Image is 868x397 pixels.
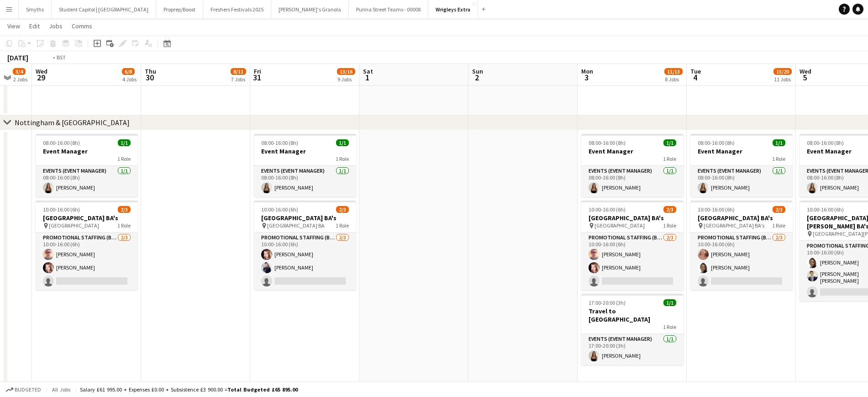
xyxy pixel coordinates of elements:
[4,20,24,32] a: View
[581,134,684,197] app-job-card: 08:00-16:00 (8h)1/1Event Manager1 RoleEvents (Event Manager)1/108:00-16:00 (8h)[PERSON_NAME]
[663,323,676,330] span: 1 Role
[663,206,676,213] span: 2/3
[363,67,373,75] span: Sat
[663,222,676,229] span: 1 Role
[254,166,356,197] app-card-role: Events (Event Manager)1/108:00-16:00 (8h)[PERSON_NAME]
[581,233,684,290] app-card-role: Promotional Staffing (Brand Ambassadors)2/310:00-16:00 (6h)[PERSON_NAME][PERSON_NAME]
[471,72,483,83] span: 2
[156,0,203,18] button: Proprep/Boost
[50,386,72,393] span: All jobs
[122,76,137,83] div: 4 Jobs
[19,0,52,18] button: Smyths
[807,139,844,146] span: 08:00-16:00 (8h)
[689,72,701,83] span: 4
[798,72,811,83] span: 5
[57,54,66,61] div: BST
[231,68,246,75] span: 8/11
[807,206,844,213] span: 10:00-16:00 (6h)
[581,214,684,222] h3: [GEOGRAPHIC_DATA] BA's
[772,222,785,229] span: 1 Role
[337,76,355,83] div: 9 Jobs
[145,67,156,75] span: Thu
[13,68,26,75] span: 3/4
[36,134,138,197] app-job-card: 08:00-16:00 (8h)1/1Event Manager1 RoleEvents (Event Manager)1/108:00-16:00 (8h)[PERSON_NAME]
[43,139,80,146] span: 08:00-16:00 (8h)
[261,206,298,213] span: 10:00-16:00 (6h)
[267,222,325,229] span: [GEOGRAPHIC_DATA] BA
[690,67,701,75] span: Tue
[581,67,593,75] span: Mon
[349,0,428,18] button: Purina Street Teams - 00008
[337,68,355,75] span: 13/16
[800,67,811,75] span: Wed
[690,134,793,197] app-job-card: 08:00-16:00 (8h)1/1Event Manager1 RoleEvents (Event Manager)1/108:00-16:00 (8h)[PERSON_NAME]
[254,134,356,197] app-job-card: 08:00-16:00 (8h)1/1Event Manager1 RoleEvents (Event Manager)1/108:00-16:00 (8h)[PERSON_NAME]
[254,233,356,290] app-card-role: Promotional Staffing (Brand Ambassadors)2/310:00-16:00 (6h)[PERSON_NAME][PERSON_NAME]
[663,139,676,146] span: 1/1
[581,334,684,365] app-card-role: Events (Event Manager)1/117:00-20:00 (3h)[PERSON_NAME]
[581,201,684,290] app-job-card: 10:00-16:00 (6h)2/3[GEOGRAPHIC_DATA] BA's [GEOGRAPHIC_DATA]1 RolePromotional Staffing (Brand Amba...
[663,155,676,162] span: 1 Role
[774,76,791,83] div: 11 Jobs
[690,147,793,155] h3: Event Manager
[227,386,298,393] span: Total Budgeted £65 895.00
[581,294,684,365] app-job-card: 17:00-20:00 (3h)1/1Travel to [GEOGRAPHIC_DATA]1 RoleEvents (Event Manager)1/117:00-20:00 (3h)[PER...
[253,72,261,83] span: 31
[589,139,626,146] span: 08:00-16:00 (8h)
[254,147,356,155] h3: Event Manager
[72,22,92,30] span: Comms
[118,206,131,213] span: 2/3
[80,386,298,393] div: Salary £61 995.00 + Expenses £0.00 + Subsistence £3 900.00 =
[690,201,793,290] app-job-card: 10:00-16:00 (6h)2/3[GEOGRAPHIC_DATA] BA's [GEOGRAPHIC_DATA] BA's1 RolePromotional Staffing (Brand...
[49,22,63,30] span: Jobs
[589,299,626,306] span: 17:00-20:00 (3h)
[773,206,785,213] span: 2/3
[472,67,483,75] span: Sun
[428,0,478,18] button: Wrigleys Extra
[34,72,47,83] span: 29
[594,222,645,229] span: [GEOGRAPHIC_DATA]
[231,76,246,83] div: 7 Jobs
[336,155,349,162] span: 1 Role
[49,222,99,229] span: [GEOGRAPHIC_DATA]
[203,0,271,18] button: Freshers Festivals 2025
[773,139,785,146] span: 1/1
[581,147,684,155] h3: Event Manager
[36,233,138,290] app-card-role: Promotional Staffing (Brand Ambassadors)2/310:00-16:00 (6h)[PERSON_NAME][PERSON_NAME]
[117,222,131,229] span: 1 Role
[261,139,298,146] span: 08:00-16:00 (8h)
[336,206,349,213] span: 2/3
[772,155,785,162] span: 1 Role
[580,72,593,83] span: 3
[68,20,96,32] a: Comms
[362,72,373,83] span: 1
[36,67,47,75] span: Wed
[690,214,793,222] h3: [GEOGRAPHIC_DATA] BA's
[122,68,135,75] span: 6/8
[45,20,66,32] a: Jobs
[29,22,40,30] span: Edit
[36,214,138,222] h3: [GEOGRAPHIC_DATA] BA's
[665,76,682,83] div: 8 Jobs
[52,0,156,18] button: Student Capitol | [GEOGRAPHIC_DATA]
[254,201,356,290] app-job-card: 10:00-16:00 (6h)2/3[GEOGRAPHIC_DATA] BA's [GEOGRAPHIC_DATA] BA1 RolePromotional Staffing (Brand A...
[336,139,349,146] span: 1/1
[581,166,684,197] app-card-role: Events (Event Manager)1/108:00-16:00 (8h)[PERSON_NAME]
[773,68,792,75] span: 15/20
[690,233,793,290] app-card-role: Promotional Staffing (Brand Ambassadors)2/310:00-16:00 (6h)[PERSON_NAME][PERSON_NAME]
[698,206,735,213] span: 10:00-16:00 (6h)
[118,139,131,146] span: 1/1
[704,222,764,229] span: [GEOGRAPHIC_DATA] BA's
[26,20,43,32] a: Edit
[690,166,793,197] app-card-role: Events (Event Manager)1/108:00-16:00 (8h)[PERSON_NAME]
[254,214,356,222] h3: [GEOGRAPHIC_DATA] BA's
[271,0,349,18] button: [PERSON_NAME]'s Granola
[589,206,626,213] span: 10:00-16:00 (6h)
[143,72,156,83] span: 30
